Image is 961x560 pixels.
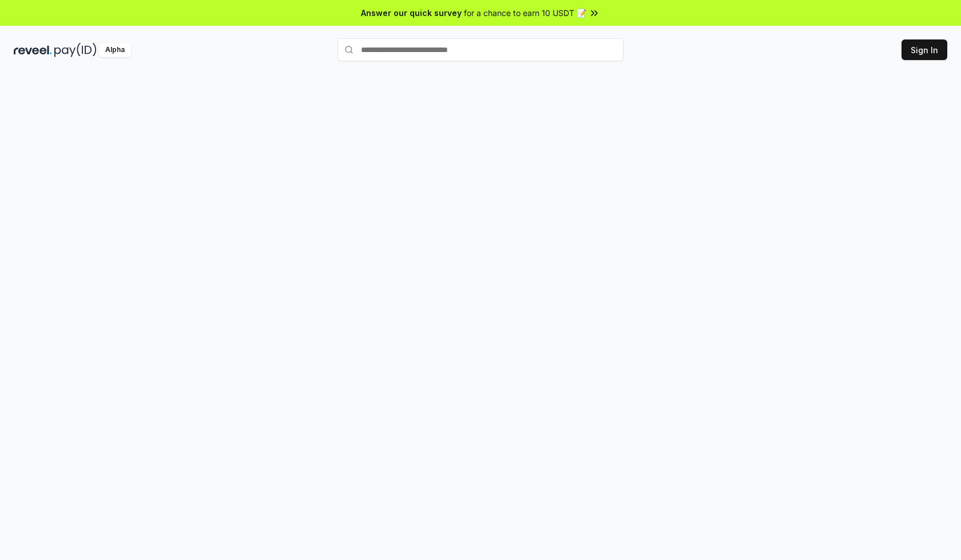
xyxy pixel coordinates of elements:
[902,39,947,60] button: Sign In
[14,43,52,57] img: reveel_dark
[54,43,97,57] img: pay_id
[361,7,462,19] span: Answer our quick survey
[99,43,131,57] div: Alpha
[464,7,586,19] span: for a chance to earn 10 USDT 📝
